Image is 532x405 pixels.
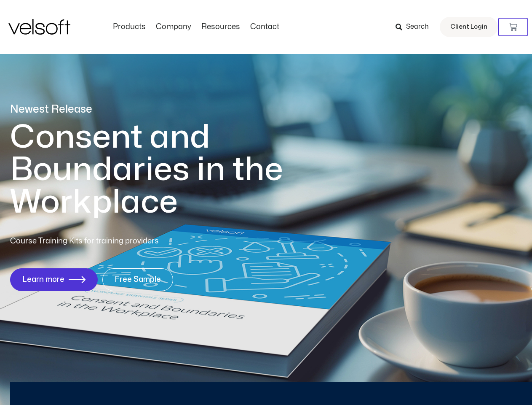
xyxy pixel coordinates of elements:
[108,22,151,32] a: ProductsMenu Toggle
[108,22,284,32] nav: Menu
[22,275,64,284] span: Learn more
[450,22,487,32] span: Client Login
[396,20,435,34] a: Search
[115,275,161,284] span: Free Sample
[10,268,98,291] a: Learn more
[102,268,173,291] a: Free Sample
[196,22,245,32] a: ResourcesMenu Toggle
[406,22,429,32] span: Search
[10,235,220,247] p: Course Training Kits for training providers
[10,102,318,117] p: Newest Release
[245,22,284,32] a: ContactMenu Toggle
[8,19,70,35] img: Velsoft Training Materials
[10,121,318,219] h1: Consent and Boundaries in the Workplace
[151,22,196,32] a: CompanyMenu Toggle
[440,17,498,37] a: Client Login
